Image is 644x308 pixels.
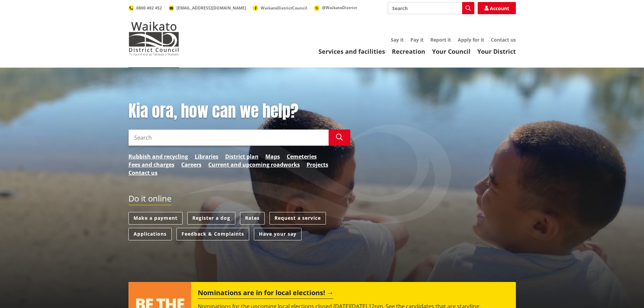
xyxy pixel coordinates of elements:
[128,101,350,121] h1: Kia ora, how can we help?
[430,37,451,43] a: Report it
[169,5,246,11] a: [EMAIL_ADDRESS][DOMAIN_NAME]
[477,47,516,55] a: Your District
[253,5,307,11] a: WaikatoDistrictCouncil
[314,5,357,10] a: @WaikatoDistrict
[391,37,404,43] a: Say it
[128,212,183,224] a: Make a payment
[307,161,328,169] a: Projects
[176,5,246,11] span: [EMAIL_ADDRESS][DOMAIN_NAME]
[136,5,162,11] span: 0800 492 452
[254,228,302,240] a: Have your say
[187,212,235,224] a: Register a dog
[128,161,174,169] a: Fees and charges
[265,152,280,161] a: Maps
[410,37,424,43] a: Pay it
[261,5,307,11] span: WaikatoDistrictCouncil
[318,47,385,55] a: Services and facilities
[128,228,172,240] a: Applications
[225,152,259,161] a: District plan
[128,22,179,55] img: Waikato District Council - Te Kaunihera aa Takiwaa o Waikato
[269,212,326,224] a: Request a service
[478,2,516,14] a: Account
[176,228,249,240] a: Feedback & Complaints
[388,2,474,14] input: Search input
[128,129,329,146] input: Search input
[128,5,162,11] a: 0800 492 452
[287,152,317,161] a: Cemeteries
[491,37,516,43] a: Contact us
[458,37,484,43] a: Apply for it
[128,194,171,206] h2: Do it online
[195,152,218,161] a: Libraries
[128,152,188,161] a: Rubbish and recycling
[198,289,333,299] h2: Nominations are in for local elections!
[128,169,158,177] a: Contact us
[432,47,471,55] a: Your Council
[240,212,265,224] a: Rates
[322,5,357,10] span: @WaikatoDistrict
[392,47,425,55] a: Recreation
[181,161,201,169] a: Careers
[208,161,300,169] a: Current and upcoming roadworks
